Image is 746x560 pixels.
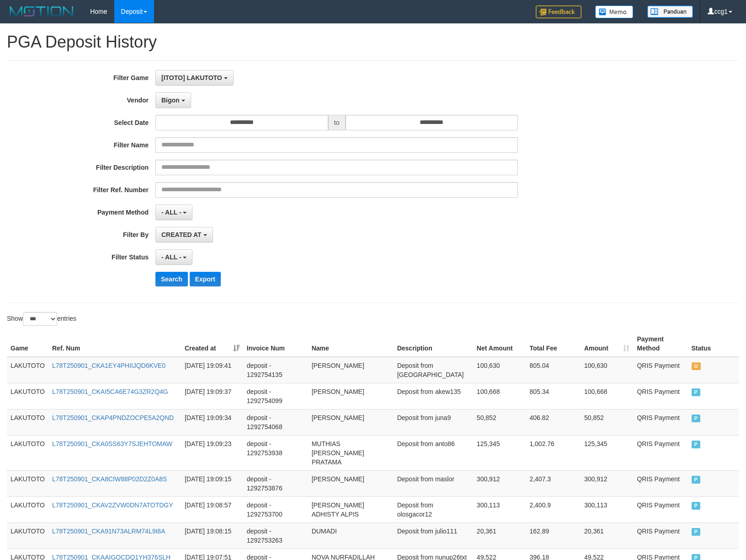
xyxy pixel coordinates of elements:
td: Deposit from julio111 [394,522,473,549]
td: 805.34 [526,383,581,409]
td: [DATE] 19:09:34 [181,409,243,435]
img: Feedback.jpg [536,5,581,18]
td: 300,912 [473,470,526,496]
th: Payment Method [633,331,687,357]
button: Search [155,272,188,286]
td: QRIS Payment [633,496,687,522]
td: 805.04 [526,357,581,383]
h1: PGA Deposit History [7,33,739,51]
td: 125,345 [581,435,634,470]
td: LAKUTOTO [7,496,48,522]
th: Ref. Num [48,331,181,357]
span: - ALL - [161,253,181,261]
span: PAID [692,388,701,396]
a: L78T250901_CKA0SS63Y7SJEHTOMAW [52,440,172,447]
button: CREATED AT [155,227,213,242]
td: [PERSON_NAME] ADHISTY ALPIS [308,496,394,522]
td: deposit - 1292754099 [243,383,308,409]
td: 20,361 [473,522,526,549]
td: 50,852 [473,409,526,435]
span: to [328,115,346,130]
th: Status [688,331,740,357]
a: L78T250901_CKA91N73ALRM74L9I8A [52,528,165,535]
th: Game [7,331,48,357]
td: LAKUTOTO [7,357,48,383]
td: Deposit from [GEOGRAPHIC_DATA] [394,357,473,383]
span: - ALL - [161,209,181,216]
a: L78T250901_CKAP4PNDZOCPE5A2QND [52,414,174,421]
a: L78T250901_CKAV2ZVW0DN7ATOTDGY [52,501,173,509]
td: [PERSON_NAME] [308,357,394,383]
button: Bigon [155,92,191,108]
th: Name [308,331,394,357]
td: Deposit from akew135 [394,383,473,409]
td: LAKUTOTO [7,470,48,496]
button: Export [190,272,221,286]
td: 100,668 [581,383,634,409]
a: L78T250901_CKA8CIW88P02D2Z0A8S [52,475,167,483]
span: PAID [692,441,701,448]
th: Invoice Num [243,331,308,357]
img: panduan.png [647,5,693,18]
td: 162.89 [526,522,581,549]
td: 1,002.76 [526,435,581,470]
th: Description [394,331,473,357]
label: Show entries [7,312,76,326]
td: Deposit from maslor [394,470,473,496]
th: Created at: activate to sort column ascending [181,331,243,357]
td: [DATE] 19:08:15 [181,522,243,549]
td: Deposit from anto86 [394,435,473,470]
td: [PERSON_NAME] [308,383,394,409]
td: 125,345 [473,435,526,470]
td: MUTHIAS [PERSON_NAME] PRATAMA [308,435,394,470]
td: 406.82 [526,409,581,435]
td: deposit - 1292753876 [243,470,308,496]
td: DUMADI [308,522,394,549]
img: Button%20Memo.svg [595,5,634,18]
td: 50,852 [581,409,634,435]
td: 20,361 [581,522,634,549]
td: [DATE] 19:09:41 [181,357,243,383]
td: deposit - 1292754135 [243,357,308,383]
button: [ITOTO] LAKUTOTO [155,70,234,86]
th: Total Fee [526,331,581,357]
td: [PERSON_NAME] [308,470,394,496]
th: Net Amount [473,331,526,357]
td: 2,400.9 [526,496,581,522]
th: Amount: activate to sort column ascending [581,331,634,357]
td: [PERSON_NAME] [308,409,394,435]
span: PAID [692,502,701,510]
td: [DATE] 19:09:23 [181,435,243,470]
select: Showentries [23,312,57,326]
span: PAID [692,476,701,484]
a: L78T250901_CKA1EY4PHIIJQD6KVE0 [52,362,165,369]
td: LAKUTOTO [7,383,48,409]
td: QRIS Payment [633,435,687,470]
td: deposit - 1292753700 [243,496,308,522]
td: 100,630 [581,357,634,383]
td: QRIS Payment [633,357,687,383]
td: QRIS Payment [633,522,687,549]
td: 300,113 [473,496,526,522]
td: 2,407.3 [526,470,581,496]
td: [DATE] 19:09:15 [181,470,243,496]
a: L78T250901_CKAI5CA6E74G3ZR2Q4G [52,388,168,395]
td: QRIS Payment [633,470,687,496]
td: LAKUTOTO [7,435,48,470]
span: PAID [692,415,701,422]
td: [DATE] 19:09:37 [181,383,243,409]
td: deposit - 1292754068 [243,409,308,435]
td: QRIS Payment [633,383,687,409]
span: UNPAID [692,362,701,370]
td: 100,668 [473,383,526,409]
span: [ITOTO] LAKUTOTO [161,74,222,81]
td: LAKUTOTO [7,409,48,435]
td: QRIS Payment [633,409,687,435]
img: MOTION_logo.png [7,5,76,18]
td: 300,113 [581,496,634,522]
button: - ALL - [155,205,192,220]
span: CREATED AT [161,231,202,238]
td: [DATE] 19:08:57 [181,496,243,522]
td: Deposit from olosgacor12 [394,496,473,522]
td: deposit - 1292753263 [243,522,308,549]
